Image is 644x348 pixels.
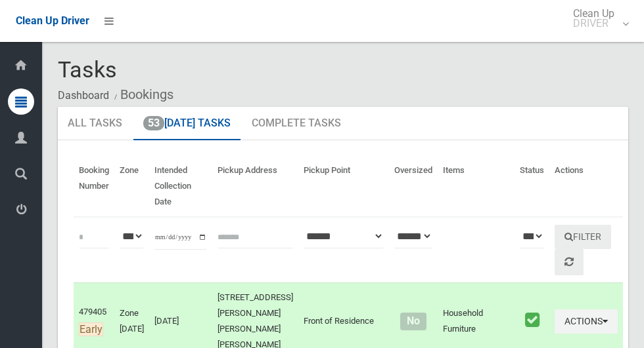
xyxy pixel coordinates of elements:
[74,156,114,217] th: Booking Number
[114,156,149,217] th: Zone
[566,9,628,28] span: Clean Up
[400,313,426,330] span: No
[515,156,549,217] th: Status
[16,11,89,31] a: Clean Up Driver
[555,309,618,334] button: Actions
[16,14,89,27] span: Clean Up Driver
[242,107,351,141] a: Complete Tasks
[133,107,241,141] a: 53[DATE] Tasks
[549,156,623,217] th: Actions
[143,116,164,130] span: 53
[212,156,298,217] th: Pickup Address
[438,156,515,217] th: Items
[58,107,132,141] a: All Tasks
[298,156,389,217] th: Pickup Point
[555,225,611,249] button: Filter
[389,156,438,217] th: Oversized
[394,316,432,327] h4: Normal sized
[111,83,173,107] li: Bookings
[149,156,212,217] th: Intended Collection Date
[58,89,109,102] a: Dashboard
[79,322,103,336] span: Early
[573,18,614,28] small: DRIVER
[58,56,117,83] span: Tasks
[525,311,540,328] i: Booking marked as collected.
